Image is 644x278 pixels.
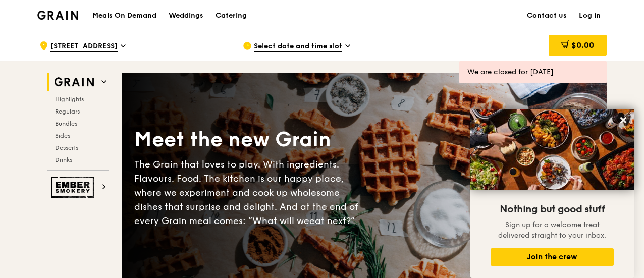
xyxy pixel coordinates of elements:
[55,144,78,151] span: Desserts
[209,1,253,31] a: Catering
[50,41,118,52] span: [STREET_ADDRESS]
[163,1,209,31] a: Weddings
[55,96,84,103] span: Highlights
[521,1,573,31] a: Contact us
[55,108,80,115] span: Regulars
[500,203,605,215] span: Nothing but good stuff
[309,215,355,227] span: eat next?”
[134,126,364,153] div: Meet the new Grain
[37,11,78,20] img: Grain
[55,132,70,139] span: Sides
[92,11,156,21] h1: Meals On Demand
[51,73,97,91] img: Grain web logo
[470,109,634,190] img: DSC07876-Edit02-Large.jpeg
[169,1,203,31] div: Weddings
[55,156,72,163] span: Drinks
[51,177,97,198] img: Ember Smokery web logo
[573,1,607,31] a: Log in
[571,40,594,50] span: $0.00
[254,41,342,52] span: Select date and time slot
[134,157,364,228] div: The Grain that loves to play. With ingredients. Flavours. Food. The kitchen is our happy place, w...
[491,248,614,266] button: Join the crew
[498,220,606,240] span: Sign up for a welcome treat delivered straight to your inbox.
[467,67,599,77] div: We are closed for [DATE]
[615,112,631,128] button: Close
[55,120,77,127] span: Bundles
[216,1,247,31] div: Catering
